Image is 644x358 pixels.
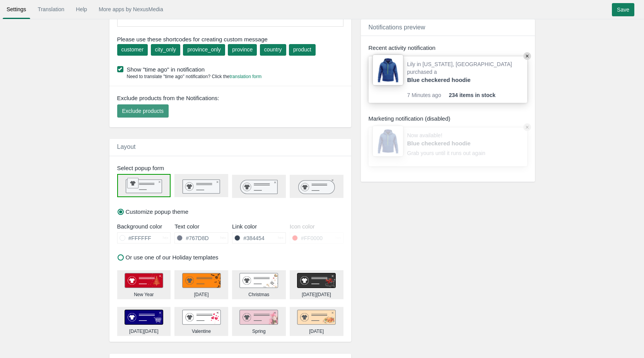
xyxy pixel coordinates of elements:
[369,24,425,31] span: Notifications preview
[293,46,311,53] div: product
[117,222,171,230] div: Background color
[449,91,495,99] span: 234 items in stock
[121,46,144,53] div: customer
[72,2,91,16] a: Help
[118,253,219,261] label: Or use one of our Holiday templates
[407,139,489,147] a: Blue checkered hoodie
[3,2,30,16] a: Settings
[111,164,353,172] div: Select popup form
[134,292,154,298] div: New Year
[612,3,634,16] input: Save
[95,2,167,16] a: More apps by NexusMedia
[117,35,343,43] span: Please use these shortcodes for creating custom message
[117,73,262,80] div: Need to translate "time ago" notification? Click the
[290,222,343,230] div: Icon color
[118,208,189,216] label: Customize popup theme
[278,235,284,240] span: hex
[372,126,403,157] img: 80x80_sample.jpg
[117,65,347,73] label: Show "time ago" in notification
[220,235,226,240] span: hex
[407,76,489,84] a: Blue checkered hoodie
[252,328,266,335] div: Spring
[125,310,163,325] img: cyber_monday.png
[117,104,169,118] button: Exclude products
[407,91,449,99] span: 7 Minutes ago
[372,55,403,85] img: 80x80_sample.jpg
[174,222,228,230] div: Text color
[187,46,220,53] div: province_only
[117,94,219,102] span: Exclude products from the Notifications:
[163,235,169,240] span: hex
[34,2,68,16] a: Translation
[335,235,341,240] span: hex
[297,273,336,288] img: black_friday.png
[297,310,336,325] img: thanksgiving.png
[309,328,324,335] div: [DATE]
[248,292,269,298] div: Christmas
[194,292,209,298] div: [DATE]
[239,273,278,288] img: christmas.png
[369,44,527,52] div: Recent activity notification
[155,46,176,53] div: city_only
[182,310,221,325] img: valentine.png
[125,273,163,288] img: new_year.png
[407,60,523,91] div: Lily in [US_STATE], [GEOGRAPHIC_DATA] purchased a
[122,108,164,114] span: Exclude products
[230,74,262,79] a: translation form
[407,131,489,162] div: Now available! Grab yours until it runs out again
[192,328,211,335] div: Valentine
[239,310,278,325] img: spring.png
[264,46,282,53] div: country
[232,222,286,230] div: Link color
[117,143,136,150] span: Layout
[129,328,159,335] div: [DATE][DATE]
[232,46,253,53] div: province
[302,292,331,298] div: [DATE][DATE]
[182,273,221,288] img: halloweeen.png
